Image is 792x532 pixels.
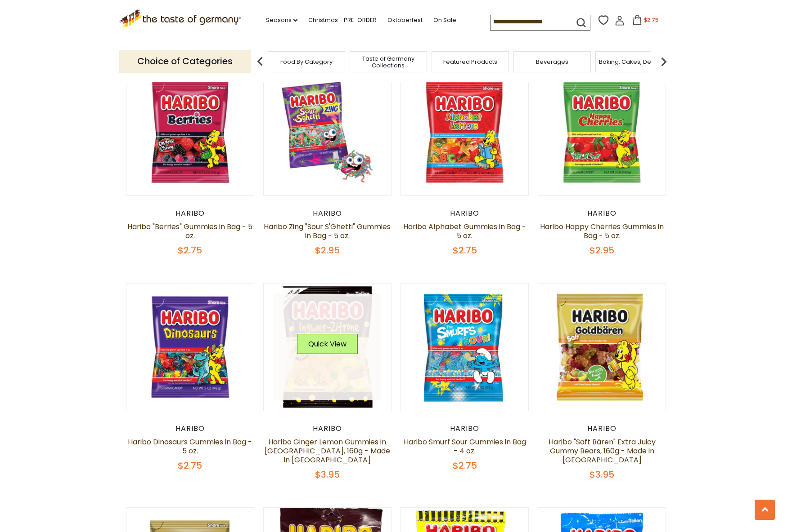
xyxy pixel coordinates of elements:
div: Haribo [400,424,529,433]
span: $2.75 [178,244,202,257]
img: Haribo [538,69,666,196]
a: Beverages [536,58,568,65]
span: $2.95 [589,244,614,257]
div: Haribo [400,209,529,218]
span: $2.75 [178,459,202,472]
a: Haribo Alphabet Gummies in Bag - 5 oz. [403,222,526,241]
img: previous arrow [251,53,269,71]
img: next arrow [655,53,673,71]
div: Haribo [538,424,666,433]
span: $2.95 [315,244,340,257]
img: Haribo [126,69,254,196]
span: $2.75 [644,16,659,24]
a: Haribo "Berries" Gummies in Bag - 5 oz. [127,222,252,241]
a: Baking, Cakes, Desserts [599,58,669,65]
a: Featured Products [443,58,497,65]
span: $2.75 [453,244,477,257]
img: Haribo [264,284,391,411]
a: Oktoberfest [387,15,423,25]
img: Haribo [401,284,528,411]
a: Haribo Zing "Sour S'Ghetti" Gummies in Bag - 5 oz. [264,222,391,241]
a: Taste of Germany Collections [352,55,424,69]
a: Christmas - PRE-ORDER [308,15,377,25]
p: Choice of Categories [119,50,251,72]
div: Haribo [538,209,666,218]
a: On Sale [433,15,456,25]
img: Haribo [126,284,254,411]
div: Haribo [263,209,391,218]
a: Haribo "Saft Bären" Extra Juicy Gummy Bears, 160g - Made in [GEOGRAPHIC_DATA] [549,437,656,465]
button: Quick View [297,334,358,354]
img: Haribo [538,284,666,411]
a: Food By Category [280,58,333,65]
img: Haribo [401,69,528,196]
a: Haribo Smurf Sour Gummies in Bag - 4 oz. [404,437,526,456]
div: Haribo [126,209,254,218]
span: $3.95 [589,468,614,481]
button: $2.75 [626,15,665,28]
img: Haribo [264,69,391,196]
a: Haribo Happy Cherries Gummies in Bag - 5 oz. [540,222,664,241]
span: $3.95 [315,468,340,481]
a: Seasons [266,15,297,25]
a: Haribo Ginger Lemon Gummies in [GEOGRAPHIC_DATA], 160g - Made in [GEOGRAPHIC_DATA] [265,437,390,465]
div: Haribo [126,424,254,433]
span: $2.75 [453,459,477,472]
a: Haribo Dinosaurs Gummies in Bag - 5 oz. [128,437,252,456]
div: Haribo [263,424,391,433]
